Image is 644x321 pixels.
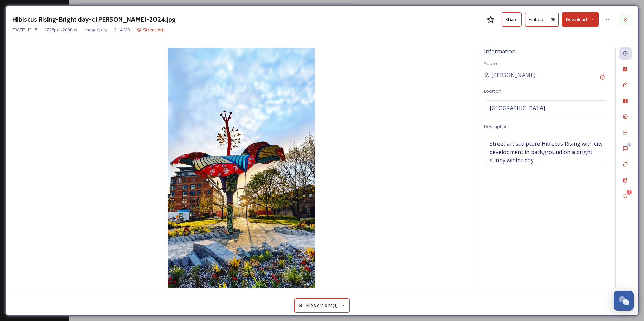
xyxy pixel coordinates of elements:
[84,27,107,33] span: image/jpeg
[12,48,470,288] img: Hibiscus%20Rising-Bright%20day-c%20Alex%20Langrish-2024.jpg
[114,27,130,33] span: 2.14 MB
[490,139,603,164] span: Street art sculpture Hibiscus Rising with city development in background on a bright sunny winter...
[562,12,599,27] button: Download
[12,27,37,33] span: [DATE] 13:15
[484,88,501,94] span: Location
[484,48,515,55] span: Information
[143,27,164,33] span: Street Art
[484,60,499,66] span: Source
[12,14,176,24] h3: Hibiscus Rising-Bright day-c [PERSON_NAME]-2024.jpg
[627,190,632,195] div: 1
[525,13,547,27] button: Embed
[44,27,77,33] span: 1228 px x 2000 px
[294,298,350,312] button: File Versions(1)
[490,104,545,112] span: [GEOGRAPHIC_DATA]
[491,71,535,79] span: [PERSON_NAME]
[627,142,632,147] div: 0
[502,12,522,27] button: Share
[484,123,508,130] span: Description
[614,291,634,311] button: Open Chat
